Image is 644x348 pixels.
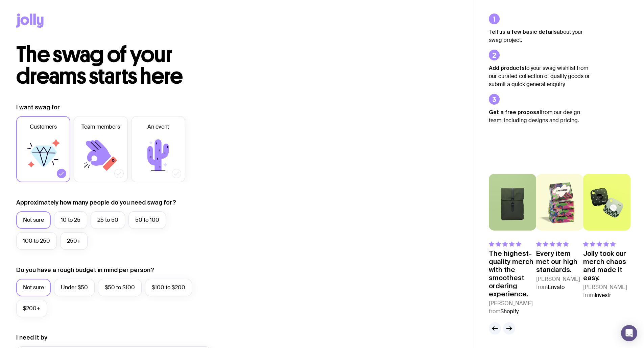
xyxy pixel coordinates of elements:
label: Approximately how many people do you need swag for? [16,198,176,207]
span: Investr [595,292,611,299]
label: I want swag for [16,103,60,111]
p: to your swag wishlist from our curated collection of quality goods or submit a quick general enqu... [489,64,590,88]
p: Jolly took our merch chaos and made it easy. [583,249,630,282]
label: I need it by [16,333,47,342]
label: Do you have a rough budget in mind per person? [16,266,154,274]
strong: Add products [489,65,525,71]
label: $50 to $100 [98,279,142,296]
label: 50 to 100 [128,211,166,229]
span: Envato [548,284,565,291]
label: 100 to 250 [16,232,57,250]
label: Not sure [16,211,51,229]
p: from our design team, including designs and pricing. [489,108,590,125]
cite: [PERSON_NAME] from [536,275,583,291]
span: Customers [30,123,57,131]
strong: Tell us a few basic details [489,29,557,35]
p: Every item met our high standards. [536,249,583,274]
label: 250+ [60,232,88,250]
cite: [PERSON_NAME] from [583,283,630,299]
label: 25 to 50 [91,211,125,229]
p: about your swag project. [489,28,590,44]
span: The swag of your dreams starts here [16,41,183,89]
div: Open Intercom Messenger [621,325,637,341]
label: $200+ [16,300,47,317]
strong: Get a free proposal [489,109,541,115]
span: Shopify [500,308,519,315]
label: Under $50 [54,279,95,296]
label: Not sure [16,279,51,296]
label: $100 to $200 [145,279,192,296]
label: 10 to 25 [54,211,87,229]
span: An event [147,123,169,131]
cite: [PERSON_NAME] from [489,299,536,316]
span: Team members [81,123,120,131]
p: The highest-quality merch with the smoothest ordering experience. [489,249,536,298]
